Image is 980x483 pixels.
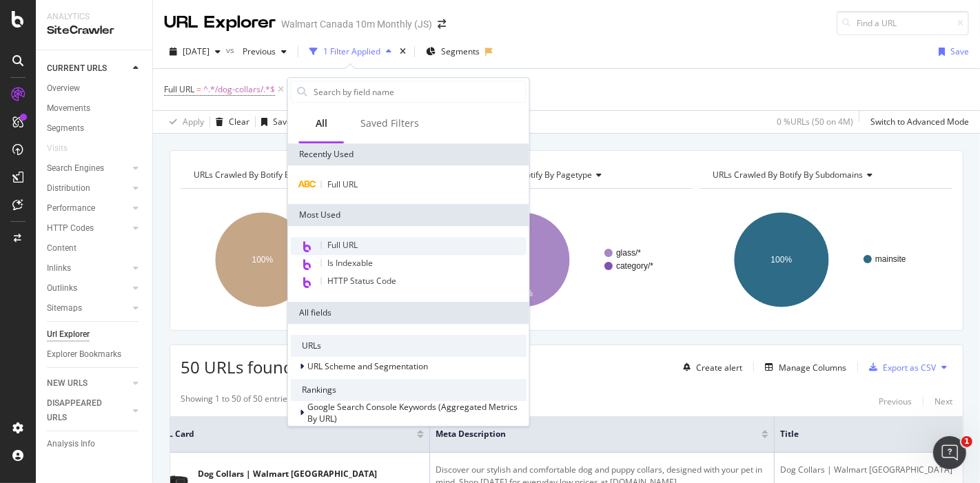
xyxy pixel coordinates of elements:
div: Content [47,241,76,256]
h4: URLs Crawled By Botify By pagetype [451,164,681,186]
div: URLs [291,335,527,357]
div: URL Explorer [164,11,276,34]
div: Sitemaps [47,301,82,316]
a: DISAPPEARED URLS [47,396,129,425]
input: Search by field name [312,81,526,102]
a: Distribution [47,181,129,196]
div: Saved Filters [360,116,419,130]
span: URLs Crawled By Botify By subdomains [713,169,863,181]
button: [DATE] [164,41,226,63]
div: HTTP Codes [47,221,94,236]
button: 1 Filter Applied [304,41,397,63]
h4: URLs Crawled By Botify By smartlink_px [191,164,421,186]
a: Segments [47,121,143,136]
div: Search Engines [47,161,104,176]
span: Full URL [164,83,194,95]
button: Clear [210,111,249,133]
button: Export as CSV [864,356,936,378]
div: Save [950,45,969,57]
div: Recently Used [288,143,529,165]
a: NEW URLS [47,376,129,391]
span: Previous [237,45,276,57]
text: category/* [616,261,653,271]
div: Visits [47,141,68,156]
span: Is Indexable [327,257,373,269]
text: glass/* [616,248,641,258]
button: Previous [237,41,292,63]
button: Next [935,393,952,409]
div: Movements [47,101,90,116]
div: Clear [229,116,249,127]
span: Segments [441,45,480,57]
div: Outlinks [47,281,77,296]
a: Analysis Info [47,437,143,451]
div: Most Used [288,204,529,226]
button: Manage Columns [759,359,846,376]
a: Content [47,241,143,256]
text: 100% [771,255,793,265]
text: mainsite [875,254,906,264]
span: = [196,83,201,95]
div: Inlinks [47,261,71,276]
div: SiteCrawler [47,23,141,39]
text: 100% [252,255,274,265]
input: Find a URL [837,11,969,35]
div: Export as CSV [883,362,936,373]
div: times [397,45,409,59]
div: Apply [183,116,204,127]
button: Switch to Advanced Mode [865,111,969,133]
span: URL Card [156,428,414,440]
div: Dog Collars | Walmart [GEOGRAPHIC_DATA] [198,468,377,480]
div: Distribution [47,181,90,196]
div: Next [935,395,952,407]
span: URL Scheme and Segmentation [307,361,428,373]
iframe: Intercom live chat [933,436,966,469]
div: Analytics [47,11,141,23]
button: Save [256,111,292,133]
svg: A chart. [700,200,948,320]
div: Switch to Advanced Mode [870,116,969,127]
button: Create alert [677,356,742,378]
svg: A chart. [440,200,689,320]
div: All fields [288,302,529,324]
div: Showing 1 to 50 of 50 entries [181,393,292,409]
div: 1 Filter Applied [323,45,380,57]
div: Segments [47,121,84,136]
span: Google Search Console Keywords (Aggregated Metrics By URL) [307,401,518,424]
div: Walmart Canada 10m Monthly (JS) [281,17,432,31]
div: Manage Columns [779,362,846,373]
span: 1 [961,436,972,447]
a: Overview [47,81,143,96]
div: All [316,116,327,130]
div: Create alert [696,362,742,373]
a: HTTP Codes [47,221,129,236]
div: 0 % URLs ( 50 on 4M ) [777,116,853,127]
span: 50 URLs found [181,356,294,378]
span: Full URL [327,178,358,190]
a: Outlinks [47,281,129,296]
span: Title [780,428,969,440]
button: Save [933,41,969,63]
span: ^.*/dog-collars/.*$ [203,80,275,99]
a: Search Engines [47,161,129,176]
a: Performance [47,201,129,216]
span: URLs Crawled By Botify By smartlink_px [194,169,345,181]
div: Previous [879,395,912,407]
span: HTTP Status Code [327,275,396,287]
span: Full URL [327,239,358,251]
div: Performance [47,201,95,216]
div: CURRENT URLS [47,61,107,76]
div: Save [273,116,292,127]
span: vs [226,44,237,56]
span: Meta Description [436,428,741,440]
div: DISAPPEARED URLS [47,396,116,425]
span: 2025 Sep. 26th [183,45,210,57]
div: Explorer Bookmarks [47,347,121,362]
button: Segments [420,41,485,63]
svg: A chart. [181,200,429,320]
a: Inlinks [47,261,129,276]
button: Apply [164,111,204,133]
a: Url Explorer [47,327,143,342]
